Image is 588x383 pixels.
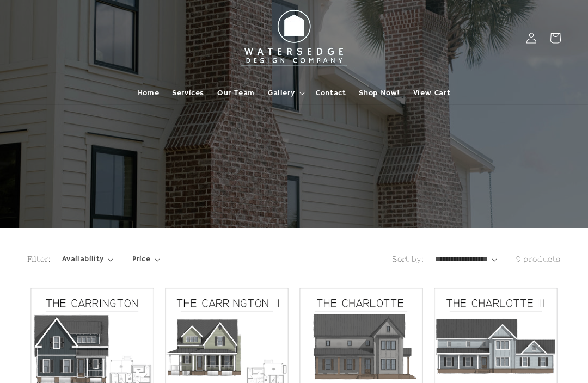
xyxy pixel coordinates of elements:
[62,254,113,265] summary: Availability (0 selected)
[138,88,159,98] span: Home
[217,88,255,98] span: Our Team
[211,82,261,104] a: Our Team
[309,82,352,104] a: Contact
[516,255,561,263] span: 9 products
[413,88,450,98] span: View Cart
[172,88,204,98] span: Services
[268,88,295,98] span: Gallery
[407,82,457,104] a: View Cart
[392,255,424,263] label: Sort by:
[352,82,406,104] a: Shop Now!
[234,4,354,72] img: Watersedge Design Co
[316,88,346,98] span: Contact
[62,254,104,265] span: Availability
[166,82,211,104] a: Services
[132,254,150,265] span: Price
[132,254,160,265] summary: Price
[131,82,166,104] a: Home
[359,88,400,98] span: Shop Now!
[27,254,51,265] h2: Filter:
[261,82,309,104] summary: Gallery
